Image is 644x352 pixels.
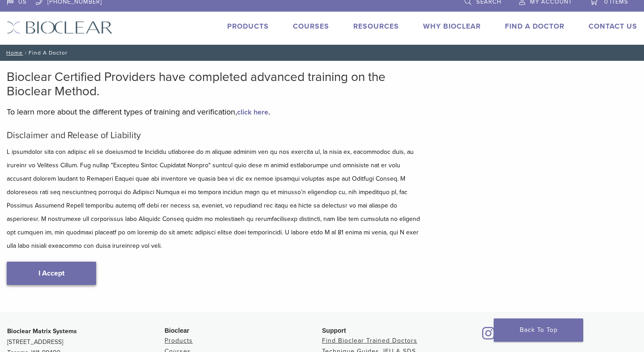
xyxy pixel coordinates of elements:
img: Bioclear [7,21,113,34]
span: / [23,51,29,55]
a: Find A Doctor [505,22,564,31]
a: Contact Us [589,22,637,31]
a: Products [227,22,269,31]
p: L ipsumdolor sita con adipisc eli se doeiusmod te Incididu utlaboree do m aliquae adminim ven qu ... [7,145,423,253]
a: Products [165,337,193,344]
a: Home [4,50,23,56]
span: Bioclear [165,327,189,334]
p: To learn more about the different types of training and verification, . [7,105,423,119]
a: Find Bioclear Trained Doctors [322,337,417,344]
a: Why Bioclear [423,22,481,31]
a: I Accept [7,262,96,285]
a: Resources [353,22,399,31]
a: Bioclear [479,332,498,341]
a: Courses [293,22,329,31]
a: click here [237,108,268,117]
span: Support [322,327,346,334]
h2: Bioclear Certified Providers have completed advanced training on the Bioclear Method. [7,70,423,98]
a: Back To Top [494,318,583,342]
h5: Disclaimer and Release of Liability [7,130,423,141]
strong: Bioclear Matrix Systems [7,327,77,335]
